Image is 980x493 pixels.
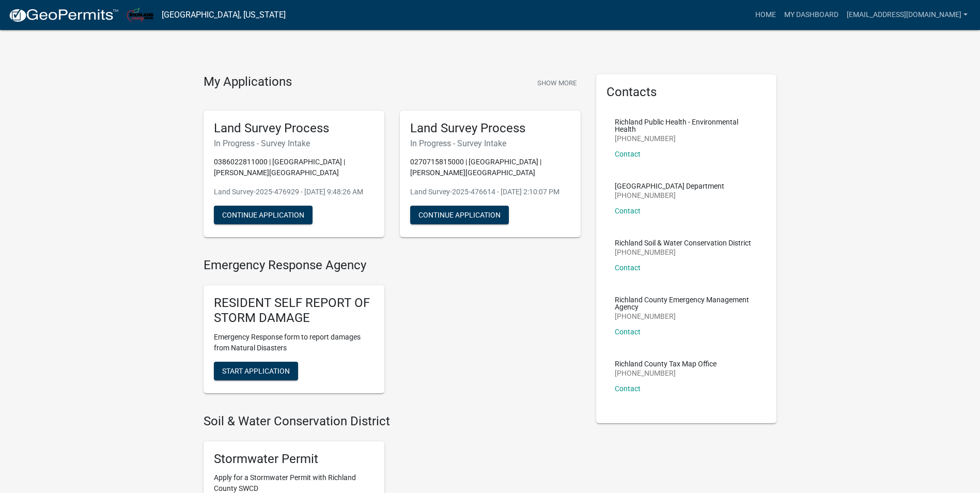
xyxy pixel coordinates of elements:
[615,264,641,272] a: Contact
[162,6,286,24] a: [GEOGRAPHIC_DATA], [US_STATE]
[615,360,717,367] p: Richland County Tax Map Office
[533,74,581,91] button: Show More
[410,121,570,136] h5: Land Survey Process
[751,5,780,25] a: Home
[214,187,374,197] p: Land Survey-2025-476929 - [DATE] 9:48:26 AM
[222,366,290,375] span: Start Application
[615,384,641,393] a: Contact
[843,5,972,25] a: [EMAIL_ADDRESS][DOMAIN_NAME]
[606,85,767,100] h5: Contacts
[780,5,843,25] a: My Dashboard
[214,332,374,353] p: Emergency Response form to report damages from Natural Disasters
[615,369,717,377] p: [PHONE_NUMBER]
[410,206,509,224] button: Continue Application
[214,296,374,326] h5: RESIDENT SELF REPORT OF STORM DAMAGE
[410,138,570,148] h6: In Progress - Survey Intake
[214,362,298,380] button: Start Application
[410,157,570,178] p: 0270715815000 | [GEOGRAPHIC_DATA] | [PERSON_NAME][GEOGRAPHIC_DATA]
[127,8,153,22] img: Richland County, Ohio
[410,187,570,197] p: Land Survey-2025-476614 - [DATE] 2:10:07 PM
[214,157,374,178] p: 0386022811000 | [GEOGRAPHIC_DATA] | [PERSON_NAME][GEOGRAPHIC_DATA]
[615,328,641,336] a: Contact
[615,249,751,256] p: [PHONE_NUMBER]
[204,74,292,90] h4: My Applications
[615,182,724,190] p: [GEOGRAPHIC_DATA] Department
[204,414,581,429] h4: Soil & Water Conservation District
[214,206,313,224] button: Continue Application
[615,150,641,158] a: Contact
[615,239,751,246] p: Richland Soil & Water Conservation District
[615,118,758,133] p: Richland Public Health - Environmental Health
[615,135,758,142] p: [PHONE_NUMBER]
[204,258,581,273] h4: Emergency Response Agency
[214,138,374,148] h6: In Progress - Survey Intake
[615,296,758,311] p: Richland County Emergency Management Agency
[615,313,758,320] p: [PHONE_NUMBER]
[214,121,374,136] h5: Land Survey Process
[214,452,374,467] h5: Stormwater Permit
[615,192,724,199] p: [PHONE_NUMBER]
[615,207,641,215] a: Contact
